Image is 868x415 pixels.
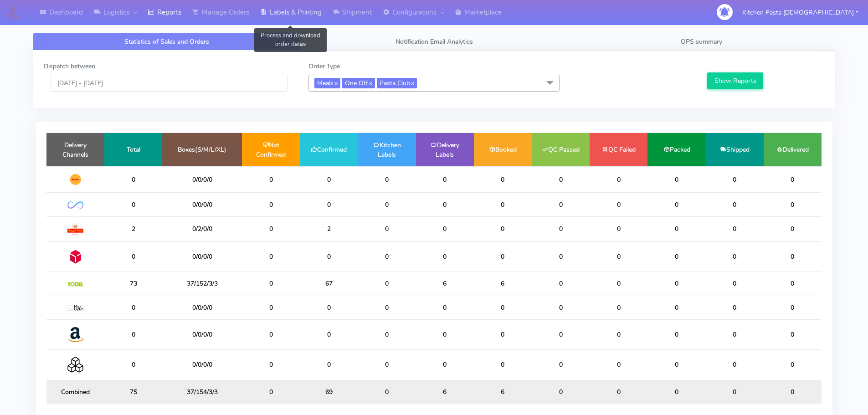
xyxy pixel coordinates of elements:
[104,272,162,296] td: 73
[377,78,417,88] span: Pasta Club
[358,241,416,272] td: 0
[162,319,242,349] td: 0/0/0/0
[104,133,162,166] td: Total
[532,133,590,166] td: QC Passed
[300,319,358,349] td: 0
[46,133,104,166] td: Delivery Channels
[532,380,590,404] td: 0
[532,350,590,380] td: 0
[67,201,83,209] img: OnFleet
[416,241,474,272] td: 0
[104,193,162,216] td: 0
[647,193,705,216] td: 0
[647,216,705,241] td: 0
[706,216,764,241] td: 0
[706,166,764,193] td: 0
[33,33,835,51] ul: Tabs
[67,174,83,185] img: DHL
[764,272,822,296] td: 0
[410,78,414,87] a: x
[764,296,822,319] td: 0
[416,216,474,241] td: 0
[707,72,763,89] button: Show Reports
[67,357,83,373] img: Collection
[590,216,647,241] td: 0
[242,166,300,193] td: 0
[416,350,474,380] td: 0
[474,272,532,296] td: 6
[764,193,822,216] td: 0
[162,241,242,272] td: 0/0/0/0
[358,166,416,193] td: 0
[764,319,822,349] td: 0
[67,224,83,235] img: Royal Mail
[647,296,705,319] td: 0
[300,380,358,404] td: 69
[590,296,647,319] td: 0
[242,296,300,319] td: 0
[416,272,474,296] td: 6
[358,380,416,404] td: 0
[532,193,590,216] td: 0
[242,133,300,166] td: Not Confirmed
[647,272,705,296] td: 0
[416,193,474,216] td: 0
[300,272,358,296] td: 67
[104,380,162,404] td: 75
[647,350,705,380] td: 0
[706,350,764,380] td: 0
[124,37,209,46] span: Statistics of Sales and Orders
[162,296,242,319] td: 0/0/0/0
[242,216,300,241] td: 0
[590,380,647,404] td: 0
[358,272,416,296] td: 0
[67,249,83,265] img: DPD
[104,216,162,241] td: 2
[104,166,162,193] td: 0
[416,166,474,193] td: 0
[474,296,532,319] td: 0
[532,216,590,241] td: 0
[474,166,532,193] td: 0
[532,166,590,193] td: 0
[706,296,764,319] td: 0
[532,296,590,319] td: 0
[358,133,416,166] td: Kitchen Labels
[395,37,473,46] span: Notification Email Analytics
[104,296,162,319] td: 0
[300,166,358,193] td: 0
[300,350,358,380] td: 0
[242,380,300,404] td: 0
[764,350,822,380] td: 0
[416,319,474,349] td: 0
[647,380,705,404] td: 0
[368,78,372,87] a: x
[474,241,532,272] td: 0
[162,380,242,404] td: 37/154/3/3
[162,350,242,380] td: 0/0/0/0
[647,319,705,349] td: 0
[162,272,242,296] td: 37/152/3/3
[764,241,822,272] td: 0
[242,241,300,272] td: 0
[314,78,340,88] span: Meals
[647,241,705,272] td: 0
[67,305,83,312] img: MaxOptra
[342,78,375,88] span: One Off
[416,380,474,404] td: 6
[706,193,764,216] td: 0
[358,193,416,216] td: 0
[590,350,647,380] td: 0
[590,193,647,216] td: 0
[242,193,300,216] td: 0
[300,216,358,241] td: 2
[647,166,705,193] td: 0
[67,327,83,343] img: Amazon
[300,133,358,166] td: Confirmed
[474,350,532,380] td: 0
[590,319,647,349] td: 0
[242,350,300,380] td: 0
[46,380,104,404] td: Combined
[474,319,532,349] td: 0
[532,241,590,272] td: 0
